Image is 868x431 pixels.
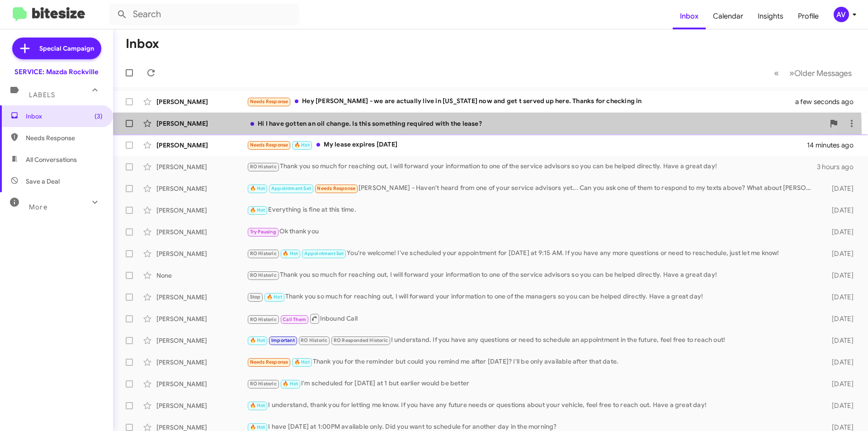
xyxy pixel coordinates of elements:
span: (3) [94,112,103,121]
span: RO Historic [250,381,277,387]
span: RO Historic [250,164,277,170]
span: Needs Response [250,142,288,148]
div: [PERSON_NAME] [156,293,247,302]
button: AV [826,7,858,22]
div: None [156,271,247,280]
div: [DATE] [817,249,861,258]
span: Inbox [26,112,103,121]
a: Inbox [673,3,706,29]
div: [DATE] [817,206,861,215]
div: [DATE] [817,379,861,388]
div: [PERSON_NAME] [156,358,247,367]
span: 🔥 Hot [250,337,265,343]
div: [PERSON_NAME] [156,379,247,388]
div: [DATE] [817,271,861,280]
a: Profile [791,3,826,29]
div: [PERSON_NAME] - Haven't heard from one of your service advisors yet... Can you ask one of them to... [247,183,817,194]
div: [DATE] [817,358,861,367]
div: [PERSON_NAME] [156,206,247,215]
div: [DATE] [817,227,861,237]
span: 🔥 Hot [294,359,310,365]
h1: Inbox [126,37,159,51]
span: Older Messages [794,68,852,78]
input: Search [109,4,299,25]
span: All Conversations [26,155,77,164]
span: 🔥 Hot [294,142,310,148]
div: Hi I have gotten an oil change. Is this something required with the lease? [247,119,825,128]
span: 🔥 Hot [250,207,265,213]
div: Everything is fine at this time. [247,205,817,215]
div: [PERSON_NAME] [156,119,247,128]
span: RO Historic [250,251,277,256]
span: » [789,67,794,79]
div: I understand. If you have any questions or need to schedule an appointment in the future, feel fr... [247,335,817,346]
div: Hey [PERSON_NAME] - we are actually live in [US_STATE] now and get t served up here. Thanks for c... [247,96,807,107]
span: RO Responded Historic [334,337,388,343]
span: Appointment Set [304,251,344,256]
button: Next [784,64,857,82]
a: Calendar [706,3,750,29]
div: [DATE] [817,293,861,302]
div: You're welcome! I've scheduled your appointment for [DATE] at 9:15 AM. If you have any more quest... [247,248,817,259]
div: [DATE] [817,401,861,410]
a: Special Campaign [12,38,101,59]
div: [PERSON_NAME] [156,141,247,150]
div: 3 hours ago [817,162,861,171]
span: Stop [250,294,261,300]
span: Needs Response [26,133,103,142]
div: Thank you so much for reaching out, I will forward your information to one of the managers so you... [247,292,817,302]
span: Special Campaign [39,44,94,53]
span: Try Pausing [250,229,276,235]
div: I'm scheduled for [DATE] at 1 but earlier would be better [247,379,817,389]
span: Needs Response [317,185,355,191]
span: Save a Deal [26,177,60,186]
button: Previous [769,64,784,82]
span: 🔥 Hot [267,294,282,300]
span: RO Historic [301,337,327,343]
div: Thank you so much for reaching out, I will forward your information to one of the service advisor... [247,161,817,172]
span: 🔥 Hot [283,251,298,256]
div: [PERSON_NAME] [156,249,247,258]
span: Labels [29,91,55,99]
div: [DATE] [817,184,861,193]
div: [PERSON_NAME] [156,162,247,171]
span: 🔥 Hot [250,424,265,430]
div: a few seconds ago [807,97,861,106]
nav: Page navigation example [769,64,857,82]
div: [DATE] [817,336,861,345]
div: SERVICE: Mazda Rockville [14,67,99,76]
span: Call Them [283,317,306,322]
div: Thank you so much for reaching out, I will forward your information to one of the service advisor... [247,270,817,280]
div: [PERSON_NAME] [156,184,247,193]
div: [PERSON_NAME] [156,227,247,237]
div: Inbound Call [247,313,817,324]
span: Appointment Set [271,185,311,191]
div: I understand, thank you for letting me know. If you have any future needs or questions about your... [247,400,817,411]
a: Insights [750,3,791,29]
span: Important [271,337,295,343]
div: Thank you for the reminder but could you remind me after [DATE]? I'll be only available after tha... [247,357,817,367]
div: [PERSON_NAME] [156,97,247,106]
div: [PERSON_NAME] [156,401,247,410]
div: AV [834,7,849,22]
span: RO Historic [250,272,277,278]
div: [PERSON_NAME] [156,336,247,345]
div: [DATE] [817,314,861,323]
span: 🔥 Hot [283,381,298,387]
span: 🔥 Hot [250,403,265,408]
div: Ok thank you [247,227,817,237]
span: Needs Response [250,359,288,365]
span: 🔥 Hot [250,185,265,191]
div: My lease expires [DATE] [247,140,807,150]
span: « [774,67,779,79]
div: 14 minutes ago [807,141,861,150]
span: RO Historic [250,317,277,322]
span: Needs Response [250,99,288,104]
div: [PERSON_NAME] [156,314,247,323]
span: More [29,203,47,211]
